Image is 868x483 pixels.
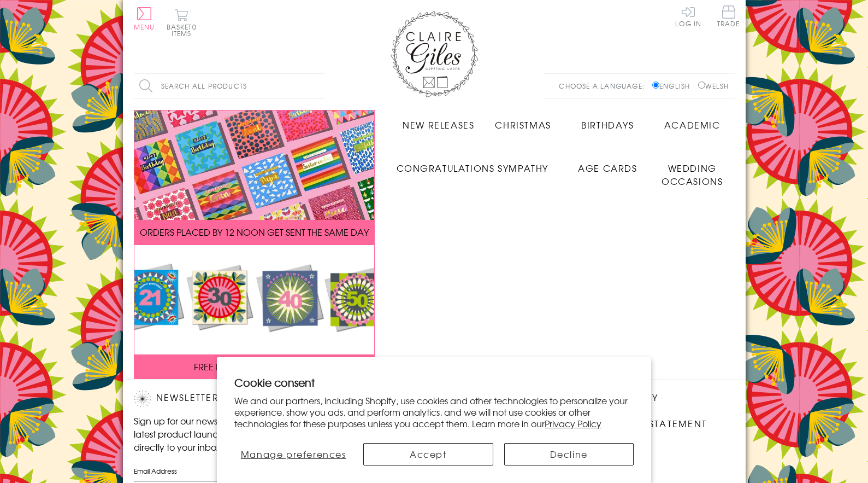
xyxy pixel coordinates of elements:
[698,82,705,89] input: Welsh
[650,110,735,131] a: Academic
[172,22,197,38] span: 0 items
[717,5,740,27] span: Trade
[234,443,352,465] button: Manage preferences
[134,466,320,476] label: Email Address
[397,110,481,131] a: New Releases
[134,74,325,98] input: Search all products
[397,153,495,174] a: Congratulations
[134,22,155,32] span: Menu
[565,153,650,174] a: Age Cards
[565,110,650,131] a: Birthdays
[397,161,495,174] span: Congratulations
[134,7,155,30] button: Menu
[652,81,695,91] label: English
[234,395,634,429] p: We and our partners, including Shopify, use cookies and other technologies to personalize your ex...
[481,110,565,131] a: Christmas
[134,414,320,453] p: Sign up for our newsletter to receive the latest product launches, news and offers directly to yo...
[391,11,478,97] img: Claire Giles Greetings Cards
[664,118,721,131] span: Academic
[241,447,346,461] span: Manage preferences
[559,81,650,91] p: Choose a language:
[481,153,565,174] a: Sympathy
[650,153,735,188] a: Wedding Occasions
[167,9,197,37] button: Basket0 items
[652,82,659,89] input: English
[134,391,320,407] h2: Newsletter
[234,375,634,390] h2: Cookie consent
[495,118,551,131] span: Christmas
[498,161,548,174] span: Sympathy
[403,118,474,131] span: New Releases
[717,5,740,29] a: Trade
[545,417,601,430] a: Privacy Policy
[578,161,637,174] span: Age Cards
[675,5,701,27] a: Log In
[363,443,493,465] button: Accept
[662,161,723,188] span: Wedding Occasions
[581,118,634,131] span: Birthdays
[698,81,729,91] label: Welsh
[504,443,634,465] button: Decline
[194,360,314,373] span: FREE P&P ON ALL UK ORDERS
[314,74,325,98] input: Search
[140,225,369,238] span: ORDERS PLACED BY 12 NOON GET SENT THE SAME DAY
